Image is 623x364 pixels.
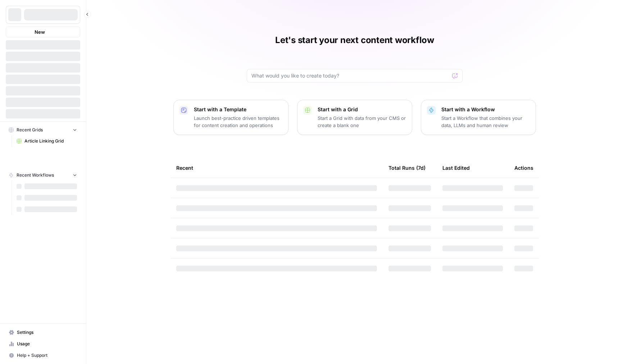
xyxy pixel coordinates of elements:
[194,106,282,113] p: Start with a Template
[421,100,536,135] button: Start with a WorkflowStart a Workflow that combines your data, LLMs and human review
[17,329,77,336] span: Settings
[176,158,377,178] div: Recent
[514,158,533,178] div: Actions
[6,125,80,135] button: Recent Grids
[173,100,288,135] button: Start with a TemplateLaunch best-practice driven templates for content creation and operations
[275,34,434,46] h1: Let's start your next content workflow
[441,115,530,129] p: Start a Workflow that combines your data, LLMs and human review
[24,138,77,144] span: Article Linking Grid
[251,72,449,79] input: What would you like to create today?
[17,352,77,359] span: Help + Support
[17,127,43,133] span: Recent Grids
[6,338,80,350] a: Usage
[6,327,80,338] a: Settings
[6,27,80,37] button: New
[17,172,54,178] span: Recent Workflows
[17,341,77,347] span: Usage
[6,350,80,361] button: Help + Support
[35,28,45,36] span: New
[13,135,80,147] a: Article Linking Grid
[6,170,80,181] button: Recent Workflows
[297,100,412,135] button: Start with a GridStart a Grid with data from your CMS or create a blank one
[441,106,530,113] p: Start with a Workflow
[442,158,470,178] div: Last Edited
[388,158,426,178] div: Total Runs (7d)
[318,115,406,129] p: Start a Grid with data from your CMS or create a blank one
[318,106,406,113] p: Start with a Grid
[194,115,282,129] p: Launch best-practice driven templates for content creation and operations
